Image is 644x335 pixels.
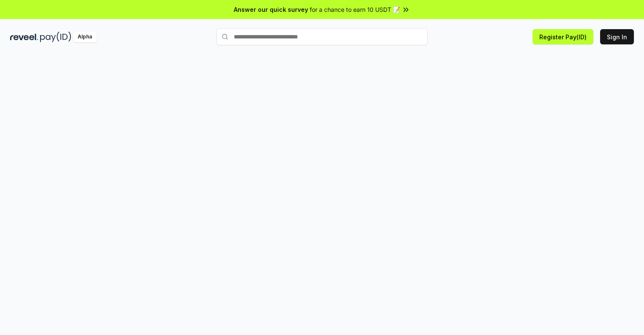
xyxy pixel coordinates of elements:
[73,32,97,42] div: Alpha
[533,29,593,44] button: Register Pay(ID)
[600,29,634,44] button: Sign In
[40,32,71,42] img: pay_id
[10,32,38,42] img: reveel_dark
[234,5,308,14] span: Answer our quick survey
[310,5,400,14] span: for a chance to earn 10 USDT 📝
